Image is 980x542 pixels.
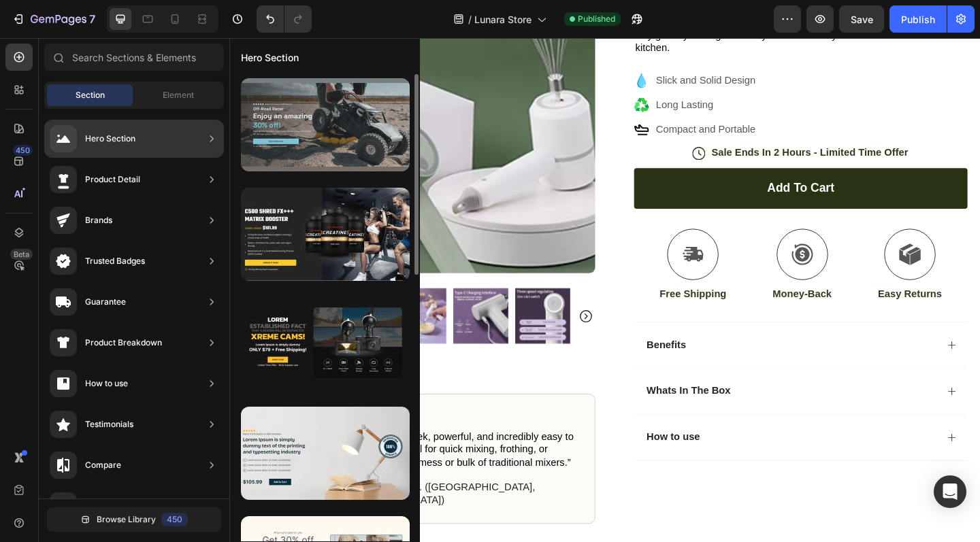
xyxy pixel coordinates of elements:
[117,481,380,510] p: [PERSON_NAME]. ([GEOGRAPHIC_DATA], [GEOGRAPHIC_DATA])
[85,418,133,431] div: Testimonials
[464,65,572,81] p: Long Lasting
[85,132,135,146] div: Hero Section
[464,91,572,107] p: Compact and Portable
[525,118,738,132] p: Sale Ends In 2 Hours - Limited Time Offer
[839,5,884,33] button: Save
[13,145,33,156] div: 450
[85,458,121,472] div: Compare
[934,475,966,508] div: Open Intercom Messenger
[474,12,532,27] span: Lunara Store
[10,249,33,260] div: Beta
[468,271,541,286] p: Free Shipping
[257,5,312,33] div: Undo/Redo
[229,38,980,542] iframe: Design area
[440,141,803,186] button: Add to cart
[464,38,572,54] p: Slick and Solid Design
[454,327,497,341] p: Benefits
[163,89,194,101] span: Element
[889,5,947,33] button: Publish
[468,12,472,27] span: /
[85,336,162,350] div: Product Breakdown
[706,271,775,286] p: Easy Returns
[85,173,140,186] div: Product Detail
[31,404,85,458] img: gempages_577645462861906885-372216a0-6116-4c6d-b6c3-33f75f37f176.jpg
[454,427,512,441] p: How to use
[5,5,101,33] button: 7
[454,377,545,391] p: Whats In The Box
[85,377,128,390] div: How to use
[85,214,112,227] div: Brands
[901,12,935,27] div: Publish
[85,254,145,268] div: Trusted Badges
[851,14,873,25] span: Save
[47,507,221,532] button: Browse Library450
[161,513,188,526] div: 450
[85,295,126,309] div: Guarantee
[591,271,655,286] p: Money-Back
[97,428,374,468] span: “The hand mixer is sleek, powerful, and incredibly easy to use. It’s the perfect tool for quick m...
[44,44,224,71] input: Search Sections & Elements
[585,155,658,172] div: Add to cart
[76,89,105,101] span: Section
[97,513,156,526] span: Browse Library
[578,13,615,25] span: Published
[89,11,95,27] p: 7
[380,294,396,311] button: Carousel Next Arrow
